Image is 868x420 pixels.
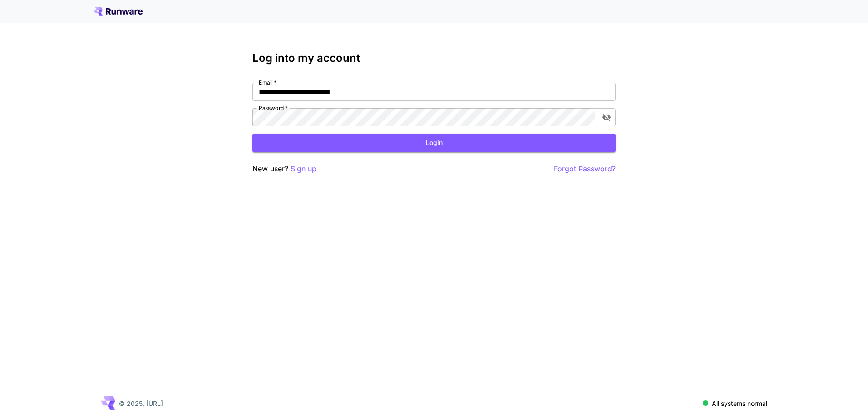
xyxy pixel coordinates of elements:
[252,134,616,152] button: Login
[712,399,767,408] p: All systems normal
[259,104,288,112] label: Password
[252,52,616,65] h3: Log into my account
[554,163,616,175] button: Forgot Password?
[259,79,276,86] label: Email
[252,163,316,175] p: New user?
[598,109,615,125] button: toggle password visibility
[119,399,163,408] p: © 2025, [URL]
[291,163,316,175] button: Sign up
